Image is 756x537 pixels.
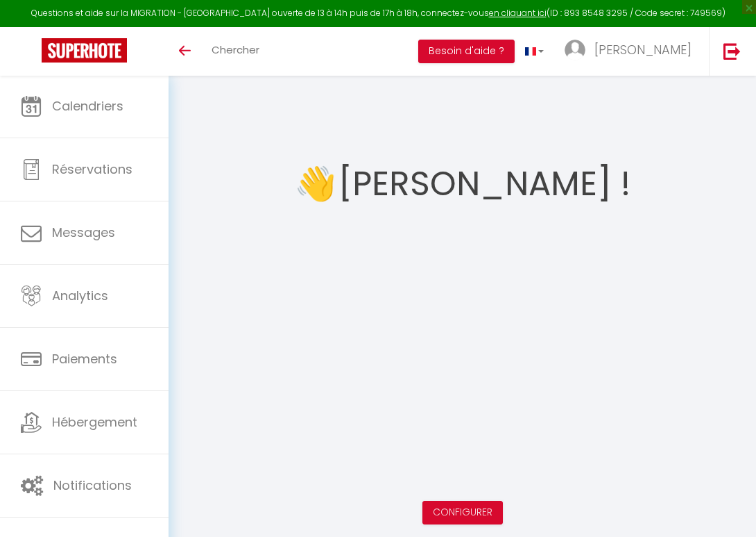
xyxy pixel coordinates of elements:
a: en cliquant ici [489,7,547,19]
span: Chercher [212,42,259,57]
a: Chercher [201,27,270,76]
img: ... [565,40,585,60]
a: Configurer [433,505,492,519]
span: Hébergement [52,413,137,431]
a: ... [PERSON_NAME] [554,27,709,76]
img: logout [723,42,741,60]
h1: [PERSON_NAME] ! [338,142,630,226]
span: Notifications [53,477,132,494]
button: Configurer [422,501,503,524]
span: Analytics [52,287,108,304]
span: [PERSON_NAME] [594,41,691,58]
span: Messages [52,224,115,241]
span: 👋 [295,158,336,210]
img: Super Booking [42,38,127,63]
iframe: welcome-outil.mov [241,226,685,476]
button: Besoin d'aide ? [418,40,515,63]
span: Réservations [52,160,132,178]
span: Paiements [52,350,117,367]
span: Calendriers [52,97,123,115]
